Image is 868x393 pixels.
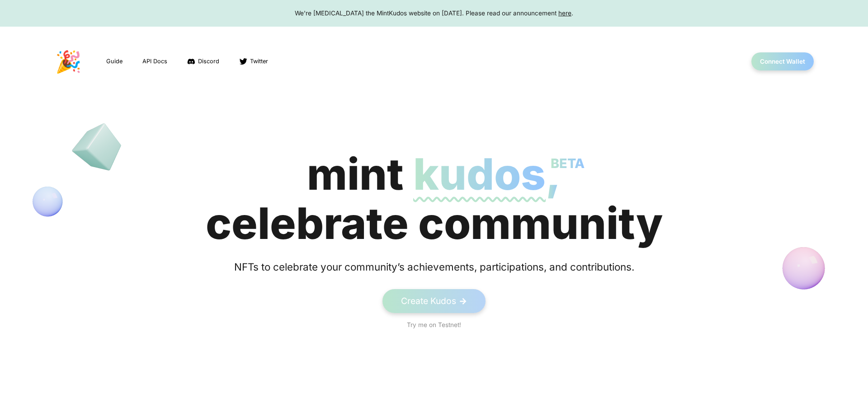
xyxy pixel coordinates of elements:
a: API Docs [142,56,168,66]
span: , [546,148,561,200]
p: BETA [551,139,585,188]
a: here [558,9,571,17]
span: kudos [413,148,546,200]
div: We're [MEDICAL_DATA] the MintKudos website on [DATE]. Please read our announcement . [9,9,859,18]
span: Discord [198,57,219,65]
a: Guide [105,56,123,66]
a: Try me on Testnet! [407,320,461,329]
a: Twitter [238,56,269,66]
span: Twitter [250,57,268,65]
a: Create Kudos [382,289,485,313]
button: Connect Wallet [751,52,814,70]
span: -> [459,295,467,307]
div: mint celebrate community [206,150,663,248]
a: Discord [186,56,220,66]
div: NFTs to celebrate your community’s achievements, participations, and contributions. [224,259,644,275]
p: 🎉 [55,46,82,78]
